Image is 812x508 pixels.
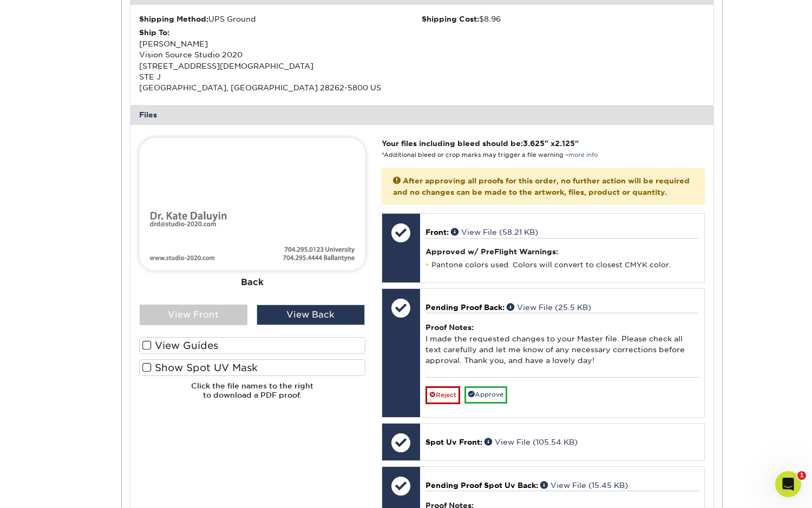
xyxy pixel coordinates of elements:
[523,139,545,148] span: 3.625
[130,105,714,124] div: Files
[797,471,806,480] span: 1
[425,260,699,269] li: Pantone colors used. Colors will convert to closest CMYK color.
[507,303,591,312] a: View File (25.5 KB)
[422,15,479,23] strong: Shipping Cost:
[775,471,801,497] iframe: Intercom live chat
[139,14,422,24] div: UPS Ground
[139,15,208,23] strong: Shipping Method:
[451,228,538,236] a: View File (58.21 KB)
[393,176,690,196] strong: After approving all proofs for this order, no further action will be required and no changes can ...
[484,438,578,446] a: View File (105.54 KB)
[425,303,505,312] span: Pending Proof Back:
[540,481,628,490] a: View File (15.45 KB)
[425,323,474,332] strong: Proof Notes:
[139,381,365,408] h6: Click the file names to the right to download a PDF proof.
[568,151,598,159] a: more info
[425,386,460,404] a: Reject
[139,28,169,37] strong: Ship To:
[425,438,482,446] span: Spot Uv Front:
[464,386,507,403] a: Approve
[425,228,449,236] span: Front:
[422,14,705,24] div: $8.96
[425,313,699,377] div: I made the requested changes to your Master file. Please check all text carefully and let me know...
[257,305,365,325] div: View Back
[140,305,248,325] div: View Front
[139,270,365,294] div: Back
[139,337,365,354] label: View Guides
[425,247,699,256] h4: Approved w/ PreFlight Warnings:
[425,481,538,490] span: Pending Proof Spot Uv Back:
[139,27,422,93] div: [PERSON_NAME] Vision Source Studio 2020 [STREET_ADDRESS][DEMOGRAPHIC_DATA] STE J [GEOGRAPHIC_DATA...
[139,359,365,376] label: Show Spot UV Mask
[382,151,598,159] small: *Additional bleed or crop marks may trigger a file warning –
[555,139,575,148] span: 2.125
[382,139,579,148] strong: Your files including bleed should be: " x "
